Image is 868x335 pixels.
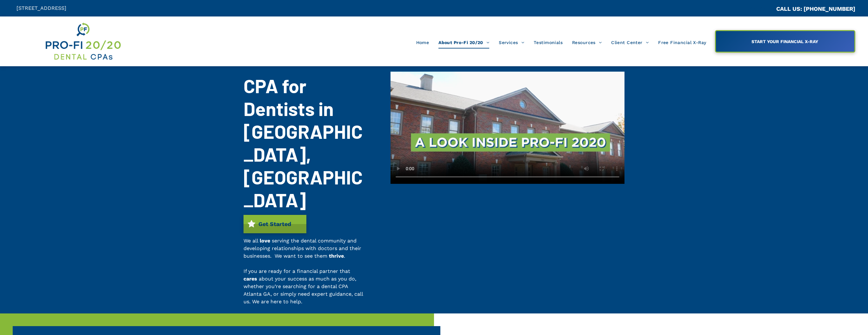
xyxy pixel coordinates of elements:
img: Get Dental CPA Consulting, Bookkeeping, & Bank Loans [44,21,121,61]
a: About Pro-Fi 20/20 [434,36,494,48]
a: Resources [567,36,606,48]
span: - [244,261,246,267]
a: Home [411,36,434,48]
span: . [344,253,345,259]
span: We all [244,238,258,244]
a: Testimonials [529,36,567,48]
span: about your success as much as you do, whether you’re searching for a dental CPA Atlanta GA, or si... [244,276,363,305]
a: Client Center [606,36,653,48]
a: CALL US: [PHONE_NUMBER] [776,5,855,12]
span: Get Started [256,217,293,230]
a: Get Started [244,215,306,233]
span: thrive [329,253,344,259]
span: CA::CALLC [749,6,776,12]
span: serving the dental community and developing relationships with doctors and their businesses. We w... [244,238,361,259]
a: Services [494,36,529,48]
span: If you are ready for a financial partner that [244,268,350,274]
a: Free Financial X-Ray [653,36,711,48]
a: START YOUR FINANCIAL X-RAY [715,30,855,53]
span: START YOUR FINANCIAL X-RAY [749,36,820,47]
span: [STREET_ADDRESS] [17,5,66,11]
span: love [260,238,270,244]
span: CPA for Dentists in [GEOGRAPHIC_DATA], [GEOGRAPHIC_DATA] [244,74,363,211]
span: cares [244,276,257,282]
